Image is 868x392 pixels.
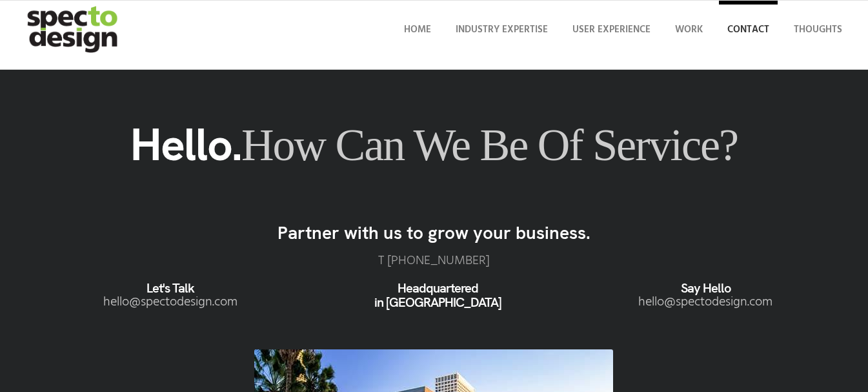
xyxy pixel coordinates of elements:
[456,22,548,37] span: Industry Expertise
[37,281,305,295] h6: Let's Talk
[675,22,703,37] span: Work
[727,22,769,37] span: Contact
[794,22,842,37] span: Thoughts
[719,1,778,59] a: Contact
[638,292,772,313] a: moc.ngisedotceps@olleh
[572,281,840,295] h6: Say Hello
[396,1,439,59] a: Home
[404,22,431,37] span: Home
[785,1,851,59] a: Thoughts
[564,1,659,59] a: User Experience
[447,1,556,59] a: Industry Expertise
[305,281,572,309] h6: Headquartered in [GEOGRAPHIC_DATA]
[32,223,836,243] h3: Partner with us to grow your business.
[32,254,836,268] p: T ‪[PHONE_NUMBER]‬
[17,1,130,59] img: specto-logo-2020
[32,115,836,174] h1: Hello.
[572,22,651,37] span: User Experience
[103,292,237,313] a: moc.ngisedotceps@olleh
[667,1,711,59] a: Work
[241,120,738,170] span: How can we be of service?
